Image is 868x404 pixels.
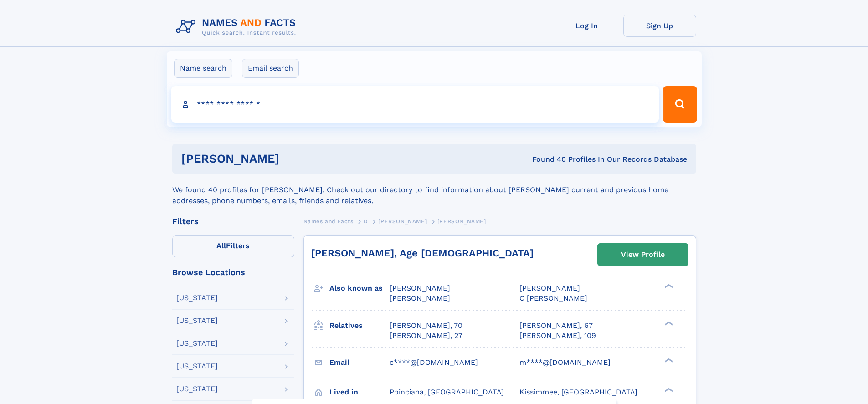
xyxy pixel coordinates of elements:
span: [PERSON_NAME] [437,218,486,225]
div: [US_STATE] [176,294,218,302]
div: ❯ [663,320,673,326]
span: D [364,218,368,225]
button: Search Button [663,86,697,123]
a: Log In [550,15,623,37]
a: Sign Up [623,15,696,37]
div: We found 40 profiles for [PERSON_NAME]. Check out our directory to find information about [PERSON... [172,174,696,206]
a: [PERSON_NAME], 27 [390,331,462,341]
h3: Lived in [329,384,390,400]
a: [PERSON_NAME], 70 [390,321,462,331]
img: Logo Names and Facts [172,15,303,39]
label: Filters [172,235,294,257]
label: Email search [242,59,299,78]
div: ❯ [663,283,673,289]
a: D [364,215,368,227]
a: [PERSON_NAME], Age [DEMOGRAPHIC_DATA] [311,247,534,259]
a: [PERSON_NAME] [378,215,427,227]
span: Poinciana, [GEOGRAPHIC_DATA] [390,388,504,396]
span: C [PERSON_NAME] [519,294,587,302]
input: search input [171,86,659,123]
a: View Profile [598,244,688,266]
span: Kissimmee, [GEOGRAPHIC_DATA] [519,388,637,396]
div: [US_STATE] [176,317,218,324]
a: [PERSON_NAME], 109 [519,331,596,341]
div: View Profile [621,244,665,265]
div: Browse Locations [172,268,294,276]
label: Name search [174,59,232,78]
div: [US_STATE] [176,385,218,393]
h3: Email [329,355,390,370]
div: [US_STATE] [176,363,218,370]
a: Names and Facts [303,215,354,227]
a: [PERSON_NAME], 67 [519,321,593,331]
div: [US_STATE] [176,340,218,347]
span: [PERSON_NAME] [390,284,450,292]
span: [PERSON_NAME] [390,294,450,302]
div: ❯ [663,357,673,363]
h1: [PERSON_NAME] [181,153,406,164]
div: Filters [172,217,294,225]
span: [PERSON_NAME] [519,284,580,292]
h3: Also known as [329,281,390,296]
h3: Relatives [329,318,390,333]
span: All [216,241,226,250]
span: [PERSON_NAME] [378,218,427,225]
div: Found 40 Profiles In Our Records Database [406,154,687,164]
div: ❯ [663,387,673,393]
